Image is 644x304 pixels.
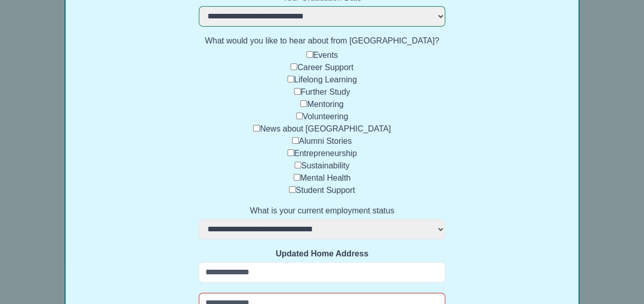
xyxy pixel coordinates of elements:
[301,88,350,96] label: Further Study
[297,63,353,72] label: Career Support
[301,161,349,170] label: Sustainability
[294,149,357,158] label: Entrepreneurship
[303,112,348,121] label: Volunteering
[260,124,390,133] label: News about [GEOGRAPHIC_DATA]
[299,137,351,145] label: Alumni Stories
[199,35,445,47] label: What would you like to hear about from [GEOGRAPHIC_DATA]?
[276,249,368,258] strong: Updated Home Address
[294,75,357,84] label: Lifelong Learning
[300,173,351,182] label: Mental Health
[307,100,343,108] label: Mentoring
[199,205,445,217] label: What is your current employment status
[313,51,338,59] label: Events
[296,186,355,194] label: Student Support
